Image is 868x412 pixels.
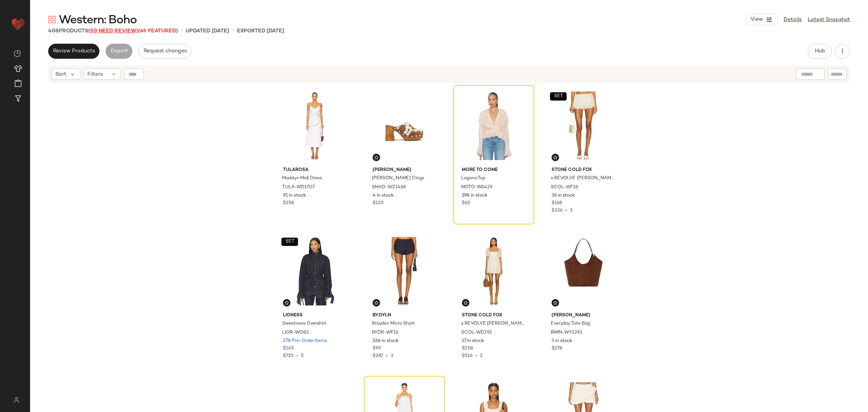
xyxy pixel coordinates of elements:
p: updated [DATE] [186,27,229,35]
span: LIONESS [283,312,347,319]
span: Tularosa [283,167,347,174]
span: [PERSON_NAME] [373,167,436,174]
span: 17 in stock [462,338,484,345]
img: svg%3e [14,50,21,57]
span: (49 Featured) [138,28,178,34]
span: • [383,354,391,359]
img: MOTO-WS429_V1.jpg [456,88,532,164]
span: MORE TO COME [462,167,526,174]
img: svg%3e [284,301,289,305]
div: Products [48,27,178,35]
span: 5 [301,354,304,359]
span: 91 in stock [283,192,306,199]
a: Details [784,16,802,24]
span: [PERSON_NAME] Clogs [372,175,424,182]
span: Sweetness Overshirt [282,320,326,327]
span: $725 [283,354,293,359]
span: 3 [391,354,393,359]
span: $168 [552,200,562,207]
span: • [562,208,570,213]
span: 278 Pre-Order Items [283,338,327,345]
button: SET [281,238,298,246]
span: Maddyn Midi Dress [282,175,322,182]
span: BY.DYLN [373,312,436,319]
span: Review Products [53,48,95,54]
span: Request changes [143,48,187,54]
span: $99 [373,345,381,352]
span: 408 [48,28,59,34]
span: Logana Top [461,175,485,182]
span: SET [553,94,563,99]
button: Review Products [48,44,99,59]
img: BYDR-WF16_V1.jpg [367,233,442,309]
button: Request changes [139,44,191,59]
img: LIOR-WO82_V1.jpg [277,233,353,309]
span: 198 in stock [462,192,487,199]
span: $336 [552,208,562,213]
span: x REVOLVE [PERSON_NAME] Embroidered Mini Dress [461,320,525,327]
span: 4 in stock [373,192,394,199]
img: svg%3e [463,301,468,305]
a: Latest Snapshot [808,16,850,24]
span: $287 [373,354,383,359]
span: View [750,17,763,23]
img: RMIN-WY1393_V1.jpg [546,233,621,309]
span: Filters [87,70,103,78]
img: svg%3e [374,301,379,305]
img: svg%3e [553,155,558,160]
span: $145 [283,345,294,352]
span: 36 in stock [552,192,575,199]
span: $120 [373,200,384,207]
span: 2 [570,208,573,213]
img: svg%3e [553,301,558,305]
img: svg%3e [374,155,379,160]
span: TULA-WD1707 [282,184,315,191]
span: $62 [462,200,470,207]
span: LIOR-WO82 [282,330,309,336]
span: 3 in stock [552,338,572,345]
span: $258 [283,200,294,207]
span: RMIN-WY1393 [551,330,582,336]
span: Brayden Micro Short [372,320,415,327]
span: SCOL-WF18 [551,184,578,191]
span: MOTO-WS429 [461,184,492,191]
span: Stone Cold Fox [462,312,526,319]
span: x REVOLVE [PERSON_NAME] Embroidered Short [551,175,614,182]
span: Sort [55,70,66,78]
button: View [746,14,778,25]
span: Stone Cold Fox [552,167,615,174]
span: (90 Need Review) [88,28,138,34]
img: svg%3e [48,16,56,23]
img: heart_red.DM2ytmEG.svg [11,17,26,32]
span: • [232,26,234,35]
span: $278 [552,345,562,352]
img: SCOL-WD295_V1.jpg [456,233,532,309]
span: Western: Boho [59,13,137,28]
span: Everyday Tote Bag [551,320,590,327]
img: SCOL-WF18_V1.jpg [546,88,621,164]
span: 266 in stock [373,338,399,345]
img: SMAD-WZ1468_V1.jpg [367,88,442,164]
span: SMAD-WZ1468 [372,184,406,191]
button: SET [550,92,567,101]
span: • [472,354,480,359]
span: $516 [462,354,472,359]
p: Exported [DATE] [237,27,284,35]
span: 2 [480,354,483,359]
img: svg%3e [9,397,24,403]
img: TULA-WD1707_V1.jpg [277,88,353,164]
span: BYDR-WF16 [372,330,398,336]
span: • [293,354,301,359]
span: $258 [462,345,473,352]
span: SCOL-WD295 [461,330,492,336]
span: Hub [815,48,825,54]
button: Hub [808,44,832,59]
span: SET [285,239,294,244]
span: [PERSON_NAME] [552,312,615,319]
span: • [181,26,183,35]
